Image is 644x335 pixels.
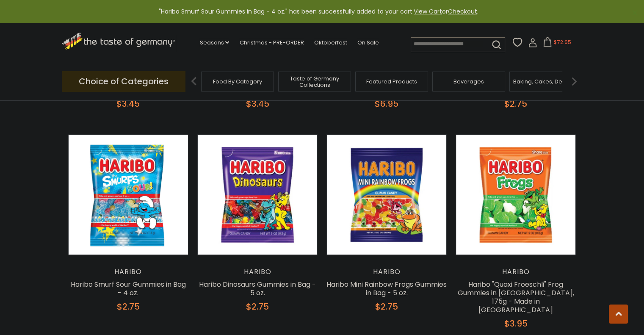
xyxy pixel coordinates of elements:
div: Haribo [326,268,447,276]
span: $2.75 [375,301,398,313]
a: Christmas - PRE-ORDER [239,38,304,47]
img: previous arrow [185,73,202,90]
span: $2.75 [504,98,527,110]
img: Haribo Dinosaurs Gummies in Bag - 5 oz. [198,135,318,255]
a: Featured Products [366,78,417,85]
div: Haribo [68,268,189,276]
a: Beverages [453,78,484,85]
a: Checkout [448,7,477,16]
a: View Cart [414,7,442,16]
span: $2.75 [117,301,140,313]
span: $72.95 [554,39,571,46]
p: Choice of Categories [62,71,185,92]
span: $3.95 [504,318,528,329]
a: On Sale [357,38,379,47]
a: Haribo "Quaxi Froeschli" Frog Gummies in [GEOGRAPHIC_DATA], 175g - Made in [GEOGRAPHIC_DATA] [458,280,574,315]
a: Seasons [199,38,229,47]
span: $6.95 [375,98,398,110]
button: $72.95 [539,37,575,50]
a: Taste of Germany Collections [281,75,348,88]
a: Food By Category [213,78,262,85]
div: "Haribo Smurf Sour Gummies in Bag - 4 oz." has been successfully added to your cart. or . [7,7,630,17]
a: Haribo Dinosaurs Gummies in Bag - 5 oz. [199,280,316,298]
a: Haribo Smurf Sour Gummies in Bag - 4 oz. [71,280,186,298]
div: Haribo [456,268,576,276]
a: Baking, Cakes, Desserts [513,78,579,85]
span: $3.45 [246,98,269,110]
span: $2.75 [246,301,269,313]
span: $3.45 [116,98,140,110]
div: Haribo [197,268,318,276]
img: Haribo "Quaxi Froeschli" Frog Gummies in Bag, 175g - Made in Germany [456,135,576,255]
img: Haribo Mini Rainbow Frogs Gummies in Bag - 5 oz. [327,135,447,255]
img: Haribo Smurf Sour Gummies in Bag - 4 oz. [69,135,188,255]
a: Oktoberfest [314,38,347,47]
a: × [632,10,637,15]
a: Haribo Mini Rainbow Frogs Gummies in Bag - 5 oz. [326,280,447,298]
img: next arrow [566,73,583,90]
